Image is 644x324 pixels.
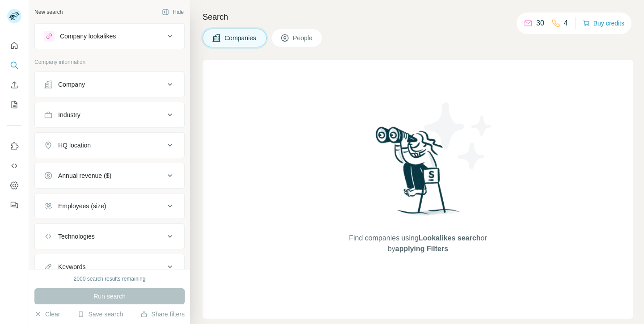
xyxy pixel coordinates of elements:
[34,310,60,319] button: Clear
[77,310,123,319] button: Save search
[35,165,184,186] button: Annual revenue ($)
[564,18,568,29] p: 4
[35,256,184,278] button: Keywords
[7,138,21,154] button: Use Surfe on LinkedIn
[58,141,91,150] div: HQ location
[58,202,106,210] div: Employees (size)
[58,110,80,119] div: Industry
[7,158,21,174] button: Use Surfe API
[203,11,633,23] h4: Search
[58,171,111,180] div: Annual revenue ($)
[7,197,21,213] button: Feedback
[35,74,184,95] button: Company
[346,233,489,254] span: Find companies using or by
[35,25,184,47] button: Company lookalikes
[58,262,85,271] div: Keywords
[7,57,21,73] button: Search
[35,104,184,126] button: Industry
[7,38,21,54] button: Quick start
[536,18,544,29] p: 30
[7,177,21,194] button: Dashboard
[583,17,624,29] button: Buy credits
[35,195,184,217] button: Employees (size)
[35,135,184,156] button: HQ location
[419,234,481,242] span: Lookalikes search
[156,5,190,19] button: Hide
[34,58,185,66] p: Company information
[418,96,499,176] img: Surfe Illustration - Stars
[60,32,116,41] div: Company lookalikes
[225,34,257,42] span: Companies
[293,34,314,42] span: People
[395,245,448,252] span: applying Filters
[7,97,21,113] button: My lists
[140,310,185,319] button: Share filters
[372,124,465,224] img: Surfe Illustration - Woman searching with binoculars
[58,232,95,241] div: Technologies
[35,226,184,247] button: Technologies
[7,77,21,93] button: Enrich CSV
[74,275,146,283] div: 2000 search results remaining
[34,8,63,16] div: New search
[58,80,85,89] div: Company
